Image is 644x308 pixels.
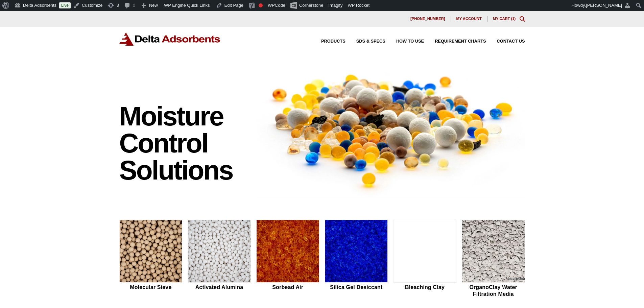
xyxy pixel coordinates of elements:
span: Contact Us [497,39,525,44]
span: [PHONE_NUMBER] [410,17,445,21]
span: SDS & SPECS [356,39,385,44]
h2: Molecular Sieve [119,284,183,290]
a: [PHONE_NUMBER] [405,16,451,22]
span: My account [456,17,482,21]
span: [PERSON_NAME] [586,3,622,8]
span: Products [321,39,345,44]
a: SDS & SPECS [345,39,385,44]
h2: Sorbead Air [256,284,319,290]
h2: OrganoClay Water Filtration Media [462,284,525,297]
a: Contact Us [486,39,525,44]
img: Image [256,62,525,198]
a: Activated Alumina [188,220,251,298]
a: Products [310,39,345,44]
a: How to Use [385,39,424,44]
h2: Silica Gel Desiccant [325,284,388,290]
span: How to Use [396,39,424,44]
a: My Cart (1) [493,17,516,21]
h2: Bleaching Clay [393,284,456,290]
span: 1 [512,17,514,21]
a: Requirement Charts [424,39,486,44]
a: Molecular Sieve [119,220,183,298]
img: Delta Adsorbents [119,32,221,46]
a: My account [451,16,487,22]
a: Silica Gel Desiccant [325,220,388,298]
h1: Moisture Control Solutions [119,103,250,184]
a: Bleaching Clay [393,220,456,298]
a: OrganoClay Water Filtration Media [462,220,525,298]
div: Toggle Modal Content [520,16,525,22]
h2: Activated Alumina [188,284,251,290]
span: Requirement Charts [435,39,486,44]
a: Sorbead Air [256,220,319,298]
a: Live [59,2,71,8]
div: Focus keyphrase not set [259,3,263,7]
